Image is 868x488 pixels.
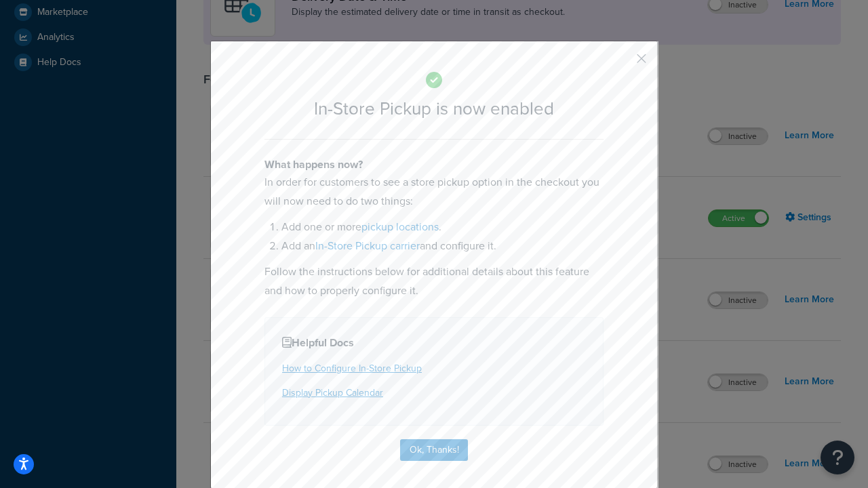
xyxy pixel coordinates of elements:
[264,173,604,211] p: In order for customers to see a store pickup option in the checkout you will now need to do two t...
[282,361,422,375] a: How to Configure In-Store Pickup
[264,99,604,119] h2: In-Store Pickup is now enabled
[315,238,420,253] a: In-Store Pickup carrier
[400,439,468,461] button: Ok, Thanks!
[282,386,383,400] a: Display Pickup Calendar
[281,218,604,237] li: Add one or more .
[264,157,604,173] h4: What happens now?
[281,237,604,256] li: Add an and configure it.
[264,262,604,300] p: Follow the instructions below for additional details about this feature and how to properly confi...
[282,335,586,351] h4: Helpful Docs
[361,219,439,235] a: pickup locations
